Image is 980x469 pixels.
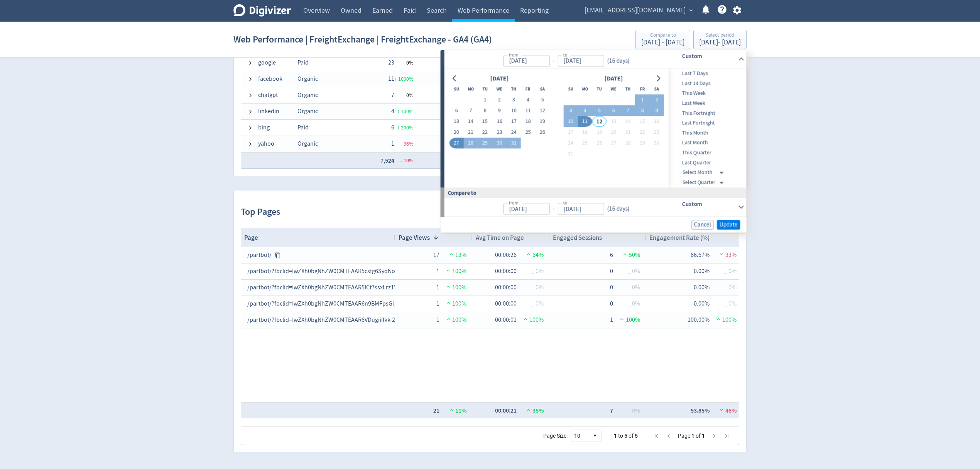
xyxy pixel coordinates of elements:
[247,248,389,263] div: /partbot/
[478,105,492,116] button: 8
[258,104,279,119] span: linkedin
[649,233,710,242] span: Engagement Rate (%)
[621,116,635,127] button: 14
[607,84,621,95] th: Wednesday
[478,116,492,127] button: 15
[635,84,649,95] th: Friday
[563,127,578,138] button: 17
[388,59,394,66] span: 23
[509,199,518,206] label: from
[607,127,621,138] button: 20
[549,56,558,65] div: -
[449,116,463,127] button: 13
[247,280,389,295] div: /partbot/?fbclid=IwZXh0bgNhZW0CMTEAAR5ICt7ssxLrz1YLyRGQgn9JV8vNYaQ-R5I93Fh0XNvJpVZOguPE4ZTUlmZIbg...
[563,199,567,206] label: to
[448,251,455,257] img: positive-performance.svg
[563,84,578,95] th: Sunday
[621,105,635,116] button: 7
[495,264,517,279] div: 00:00:00
[621,138,635,149] button: 28
[401,124,414,131] span: 200 %
[448,406,466,415] span: 11%
[607,116,621,127] button: 13
[492,105,507,116] button: 9
[247,296,389,311] div: /partbot/?fbclid=IwZXh0bgNhZW0CMTEAAR6n9BMFpsGi_9qALpiShtCRIskk9HTHbAPCMeI1bDvw7sJb43gLwRhBh8v8Rg...
[724,284,737,291] span: _ 0%
[688,313,710,328] div: 100.00%
[406,59,414,66] span: 0 %
[669,139,745,147] span: Last Month
[592,116,607,127] button: 12
[444,50,747,68] div: from-to(16 days)Custom
[401,108,414,115] span: 100 %
[522,316,544,324] span: 100%
[669,148,745,157] span: This Quarter
[641,39,684,46] div: [DATE] - [DATE]
[444,300,452,306] img: positive-performance.svg
[666,433,672,439] div: Previous Page
[531,284,544,291] span: _ 0%
[525,407,532,413] img: positive-performance.svg
[478,95,492,105] button: 1
[444,284,466,291] span: 100%
[449,73,460,84] button: Go to previous month
[495,313,517,328] div: 00:00:01
[397,108,400,115] span: ↑
[525,251,544,259] span: 64%
[297,107,318,115] span: Organic
[607,138,621,149] button: 27
[635,127,649,138] button: 22
[391,107,394,115] span: 4
[525,251,532,257] img: positive-performance.svg
[521,84,535,95] th: Friday
[488,73,511,84] div: [DATE]
[463,105,478,116] button: 7
[690,248,710,263] div: 66.67%
[463,138,478,149] button: 28
[521,116,535,127] button: 18
[531,300,544,308] span: _ 0%
[525,406,544,415] span: 35%
[563,51,567,58] label: to
[621,84,635,95] th: Thursday
[449,127,463,138] button: 20
[444,198,747,217] div: from-to(16 days)Custom
[718,406,737,415] span: 46%
[535,105,549,116] button: 12
[649,105,664,116] button: 9
[604,56,632,65] div: ( 16 days )
[258,120,270,135] span: bing
[592,105,607,116] button: 5
[297,75,318,83] span: Organic
[574,433,592,439] div: 10
[669,78,745,88] div: Last 14 Days
[618,433,623,439] span: to
[507,84,521,95] th: Thursday
[449,105,463,116] button: 6
[444,316,466,324] span: 100%
[669,70,745,78] span: Last 7 Days
[641,32,684,39] div: Compare to
[621,251,640,259] span: 50%
[690,280,710,295] div: 0.00%
[258,136,274,151] span: yahoo
[420,296,439,311] div: 1
[669,79,745,88] span: Last 14 Days
[563,105,578,116] button: 3
[635,105,649,116] button: 8
[507,116,521,127] button: 17
[635,95,649,105] button: 1
[297,91,318,99] span: Organic
[624,433,627,439] span: 5
[495,248,517,263] div: 00:00:26
[717,220,740,229] button: Update
[635,138,649,149] button: 29
[297,124,309,131] span: Paid
[578,116,592,127] button: 11
[444,300,466,308] span: 100%
[571,430,602,442] div: Page Size
[724,267,737,275] span: _ 0%
[535,84,549,95] th: Saturday
[391,91,394,99] span: 7
[718,251,725,257] img: negative-performance.svg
